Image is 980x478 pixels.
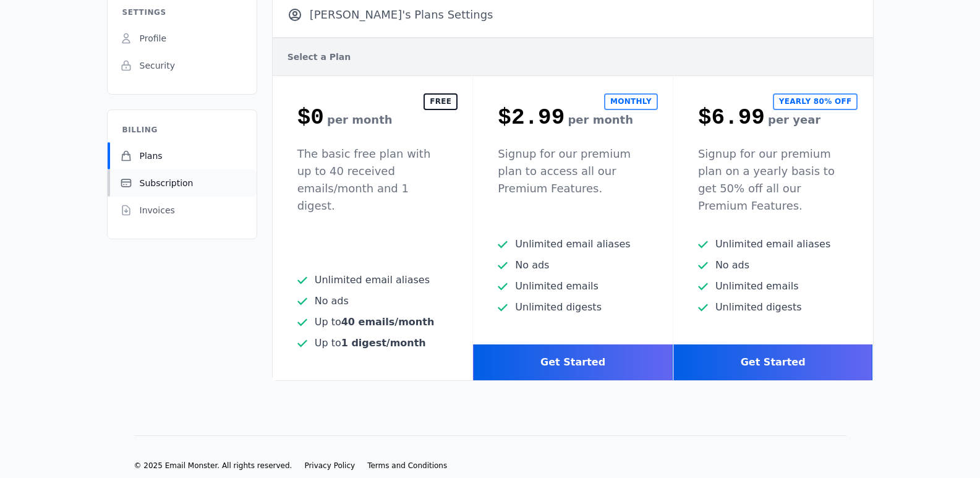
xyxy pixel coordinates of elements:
[140,32,167,45] span: Profile
[108,142,257,169] a: Plans
[315,315,435,330] span: Up to
[698,145,848,215] p: Signup for our premium plan on a yearly basis to get 50% off all our Premium Features.
[288,7,493,22] h3: [PERSON_NAME]'s Plans Settings
[140,59,176,72] span: Security
[715,279,799,294] span: Unlimited emails
[424,93,458,110] h2: Free
[108,52,257,79] a: Security
[604,93,658,110] h2: Monthly
[304,461,355,471] a: Privacy Policy
[341,337,426,349] b: 1 digest/month
[304,461,355,470] span: Privacy Policy
[498,145,648,197] p: Signup for our premium plan to access all our Premium Features.
[715,300,802,315] span: Unlimited digests
[515,258,549,273] span: No ads
[473,344,673,380] div: Get Started
[773,93,858,110] h2: Yearly 80% off
[768,113,820,126] span: per year
[341,316,435,328] b: 40 emails/month
[108,7,181,25] h3: Settings
[140,204,175,216] span: Invoices
[367,461,447,471] a: Terms and Conditions
[315,336,426,351] span: Up to
[515,300,602,315] span: Unlimited digests
[273,38,873,76] h5: Select a Plan
[108,25,257,52] a: Profile
[297,145,448,215] p: The basic free plan with up to 40 received emails/month and 1 digest.
[140,177,194,189] span: Subscription
[315,294,349,309] span: No ads
[134,461,292,471] li: © 2025 Email Monster. All rights reserved.
[140,150,163,162] span: Plans
[108,125,173,142] h3: Billing
[673,344,873,380] div: Get Started
[327,113,393,126] span: per month
[367,461,447,470] span: Terms and Conditions
[515,279,599,294] span: Unlimited emails
[715,237,830,252] span: Unlimited email aliases
[315,273,430,288] span: Unlimited email aliases
[297,105,324,130] span: $0
[498,105,565,130] span: $2.99
[715,258,749,273] span: No ads
[108,197,257,224] a: Invoices
[568,113,633,126] span: per month
[108,169,257,197] a: Subscription
[515,237,630,252] span: Unlimited email aliases
[698,105,765,130] span: $6.99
